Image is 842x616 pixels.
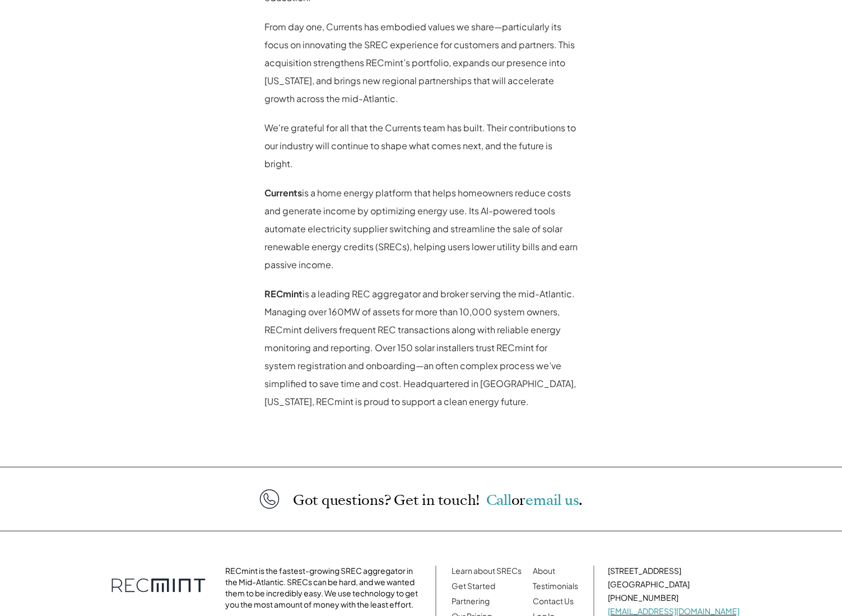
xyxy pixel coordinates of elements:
p: [GEOGRAPHIC_DATA] [608,578,739,590]
span: . [579,490,583,510]
span: or [511,490,526,510]
a: [EMAIL_ADDRESS][DOMAIN_NAME] [608,606,739,616]
a: Call [486,490,511,510]
a: Learn about SRECs [452,566,522,576]
strong: RECmint [264,288,303,300]
p: Got questions? Get in touch! [293,493,583,508]
p: We're grateful for all that the Currents team has built. Their contributions to our industry will... [264,119,578,173]
a: email us [525,490,579,510]
p: [STREET_ADDRESS] [608,565,739,576]
strong: Currents [264,187,302,199]
a: Contact Us [533,596,574,606]
p: From day one, Currents has embodied values we share—particularly its focus on innovating the SREC... [264,18,578,108]
p: is a home energy platform that helps homeowners reduce costs and generate income by optimizing en... [264,184,578,274]
p: [PHONE_NUMBER] [608,592,739,603]
p: is a leading REC aggregator and broker serving the mid-Atlantic. Managing over 160MW of assets fo... [264,285,578,411]
p: RECmint is the fastest-growing SREC aggregator in the Mid-Atlantic. SRECs can be hard, and we wan... [225,565,422,610]
a: Get Started [452,581,495,591]
a: Testimonials [533,581,578,591]
a: Partnering [452,596,490,606]
a: About [533,566,555,576]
